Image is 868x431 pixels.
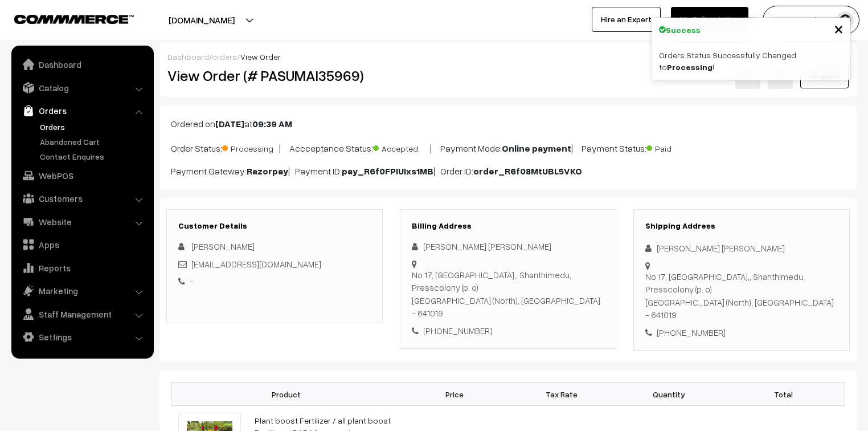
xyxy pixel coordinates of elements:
span: Paid [646,140,703,154]
a: Hire an Expert [592,7,661,32]
a: My Subscription [671,7,748,32]
strong: Success [666,24,701,36]
button: [DOMAIN_NAME] [129,6,275,34]
p: Order Status: | Accceptance Status: | Payment Mode: | Payment Status: [171,140,845,155]
a: Reports [14,258,150,278]
a: orders [212,52,237,62]
div: [PERSON_NAME] [PERSON_NAME] [412,240,604,253]
a: Marketing [14,280,150,301]
b: Razorpay [247,165,288,177]
button: Close [834,20,844,37]
a: Staff Management [14,304,150,324]
p: Payment Gateway: | Payment ID: | Order ID: [171,164,845,178]
a: Settings [14,327,150,347]
span: Processing [222,140,279,154]
a: Catalog [14,78,150,98]
strong: Processing [667,62,713,72]
a: [EMAIL_ADDRESS][DOMAIN_NAME] [191,259,321,269]
h3: Billing Address [412,221,604,231]
div: [PHONE_NUMBER] [645,326,838,339]
a: Orders [14,100,150,121]
button: Pasumai Thotta… [763,6,859,34]
th: Product [171,383,401,406]
img: user [837,11,854,29]
a: Contact Enquires [37,151,150,162]
b: Online payment [502,143,571,154]
th: Quantity [615,383,722,406]
a: WebPOS [14,165,150,186]
div: No 17, [GEOGRAPHIC_DATA],, Shanthimedu, Presscolony (p. o) [GEOGRAPHIC_DATA] (North), [GEOGRAPHIC... [412,269,604,320]
th: Tax Rate [508,383,615,406]
div: - [178,275,371,288]
img: COMMMERCE [14,15,134,23]
b: order_R6f08MtUBL5VKO [473,165,582,177]
a: Abandoned Cart [37,136,150,148]
span: View Order [240,52,281,62]
a: Orders [37,121,150,133]
th: Price [401,383,508,406]
a: COMMMERCE [14,11,114,25]
a: Customers [14,188,150,209]
span: × [834,18,844,39]
a: Website [14,212,150,232]
span: [PERSON_NAME] [191,241,255,251]
h2: View Order (# PASUMAI35969) [167,67,383,84]
b: 09:39 AM [252,118,292,129]
a: Dashboard [14,54,150,75]
a: Apps [14,234,150,255]
span: Accepted [373,140,430,154]
div: No 17, [GEOGRAPHIC_DATA],, Shanthimedu, Presscolony (p. o) [GEOGRAPHIC_DATA] (North), [GEOGRAPHIC... [645,270,838,322]
th: Total [722,383,845,406]
a: Dashboard [167,52,209,62]
b: pay_R6f0FPIUIxs1MB [342,165,433,177]
div: Orders Status Successfully Changed to ! [652,42,850,80]
h3: Shipping Address [645,221,838,231]
div: [PHONE_NUMBER] [412,324,604,338]
h3: Customer Details [178,221,371,231]
div: / / [167,51,849,63]
b: [DATE] [215,118,244,129]
div: [PERSON_NAME] [PERSON_NAME] [645,242,838,255]
p: Ordered on at [171,117,845,131]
